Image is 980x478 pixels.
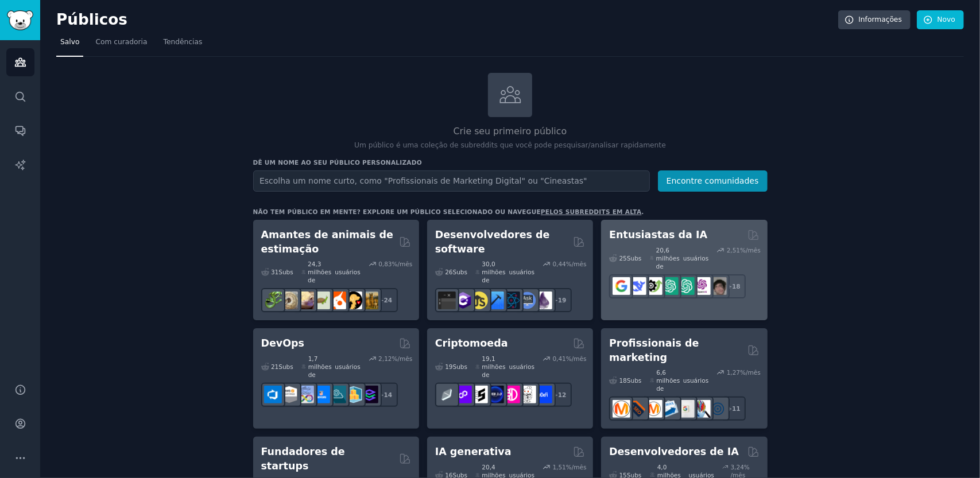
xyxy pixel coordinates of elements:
font: 6,6 milhões de [656,369,680,392]
img: herpetologia [264,292,282,309]
a: Tendências [160,33,207,57]
img: Marketing Online [709,400,727,418]
img: marketing_de_conteúdo [613,400,630,418]
font: 19 [558,297,567,304]
img: anúncios do Google [677,400,695,418]
font: usuários [509,363,534,370]
img: GoogleGeminiAI [613,277,630,295]
font: 19 [445,363,452,370]
img: web3 [486,386,504,403]
img: Pergunte à Ciência da Computação [518,292,536,309]
font: Dê um nome ao seu público personalizado [253,159,422,166]
font: %/mês [566,464,587,471]
font: 24,3 milhões de [308,261,331,283]
font: Subs [278,363,293,370]
img: Inteligência Artificial [709,277,727,295]
img: c sustenido [454,292,472,309]
font: 12 [558,391,567,398]
font: Profissionais de marketing [609,337,699,363]
img: aprenda javascript [470,292,488,309]
font: %/mês [740,369,761,376]
font: Informações [859,15,902,24]
font: Desenvolvedores de software [435,229,550,255]
font: 1,51 [553,464,566,471]
font: Públicos [56,11,127,28]
font: Subs [453,363,467,370]
font: . [642,208,644,215]
img: Especialistas Certificados pela AWS [280,386,298,403]
font: %/mês [392,261,413,267]
font: 20,6 milhões de [656,247,680,270]
a: Informações [838,10,911,30]
img: Pesquisa de Marketing [693,400,711,418]
font: Fundadores de startups [261,446,345,472]
font: Novo [938,15,955,24]
font: 25 [619,255,627,262]
font: Criptomoeda [435,337,508,349]
img: tartaruga [312,292,330,309]
font: 19,1 milhões de [482,355,506,378]
img: aws_cdk [344,386,362,403]
font: Um público é uma coleção de subreddits que você pode pesquisar/analisar rapidamente [354,141,666,149]
img: Programação iOS [486,292,504,309]
input: Escolha um nome curto, como "Profissionais de Marketing Digital" ou "Cineastas" [253,170,650,192]
font: Crie seu primeiro público [454,126,567,137]
font: Subs [453,269,467,275]
font: Encontre comunidades [667,176,759,185]
font: usuários [683,255,708,262]
font: 14 [384,391,393,398]
font: 0,41 [553,355,566,362]
font: usuários [509,269,534,275]
img: Pergunte ao Marketing [645,400,663,418]
font: IA generativa [435,446,512,457]
font: 1,7 milhões de [308,355,332,378]
font: 3,24 [731,464,744,471]
img: defiblockchain [502,386,520,403]
font: %/mês [566,355,587,362]
a: Novo [917,10,964,30]
img: bola python [280,292,298,309]
button: Encontre comunidades [658,170,768,192]
font: Subs [627,377,641,384]
img: finanças étnicas [438,386,456,403]
img: lagartixas-leopardo [296,292,314,309]
img: OpenAIDev [693,277,711,295]
font: Salvo [60,38,79,46]
font: 26 [445,269,452,275]
font: 0,44 [553,261,566,267]
img: calopsita [328,292,346,309]
font: 11 [732,405,741,412]
font: DevOps [261,337,305,349]
a: Salvo [56,33,83,57]
img: Logotipo do GummySearch [7,10,33,30]
font: 31 [271,269,278,275]
a: pelos subreddits em alta [541,208,642,215]
img: reativo nativo [502,292,520,309]
font: Com curadoria [95,38,147,46]
font: Entusiastas da IA [609,229,707,240]
img: definição_ [534,386,552,403]
img: Engenheiros de plataforma [361,386,378,403]
img: elixir [534,292,552,309]
img: bigseo [629,400,646,418]
img: 0xPolígono [454,386,472,403]
font: 1,27 [727,369,740,376]
font: 18 [619,377,627,384]
img: prompts_do_chatgpt_ [677,277,695,295]
img: engenharia de plataforma [328,386,346,403]
font: usuários [683,377,708,384]
font: 24 [384,297,393,304]
font: Desenvolvedores de IA [609,446,739,457]
img: participante da etnia [470,386,488,403]
font: Não tem público em mente? Explore um público selecionado ou navegue [253,208,541,215]
font: 30,0 milhões de [482,261,506,283]
font: Subs [627,255,641,262]
font: 0,83 [378,261,392,267]
img: CriptoNotícias [518,386,536,403]
img: Docker_DevOps [296,386,314,403]
img: Catálogo de ferramentas de IA [645,277,663,295]
a: Com curadoria [91,33,151,57]
img: Links DevOps [312,386,330,403]
font: 2,12 [378,355,392,362]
